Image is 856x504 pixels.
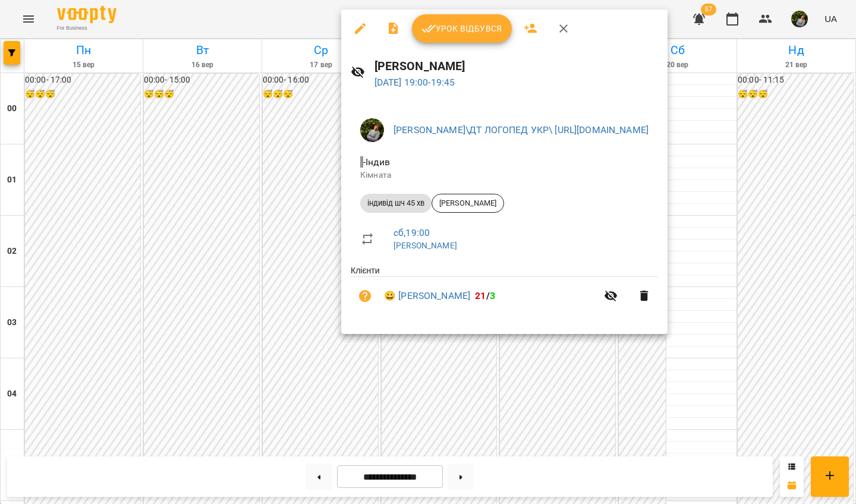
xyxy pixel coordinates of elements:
[490,290,495,301] span: 3
[351,264,658,320] ul: Клієнти
[432,194,504,213] div: [PERSON_NAME]
[394,124,649,136] a: [PERSON_NAME]\ДТ ЛОГОПЕД УКР\ [URL][DOMAIN_NAME]
[360,118,384,142] img: b75e9dd987c236d6cf194ef640b45b7d.jpg
[374,57,659,75] h6: [PERSON_NAME]
[432,198,503,209] span: [PERSON_NAME]
[351,282,379,310] button: Візит ще не сплачено. Додати оплату?
[412,14,512,43] button: Урок відбувся
[360,169,649,181] p: Кімната
[475,290,486,301] span: 21
[421,21,502,36] span: Урок відбувся
[360,156,392,168] span: - Індив
[360,198,432,209] span: індивід шч 45 хв
[384,289,470,303] a: 😀 [PERSON_NAME]
[374,77,455,88] a: [DATE] 19:00-19:45
[475,290,495,301] b: /
[394,227,430,238] a: сб , 19:00
[394,241,457,250] a: [PERSON_NAME]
